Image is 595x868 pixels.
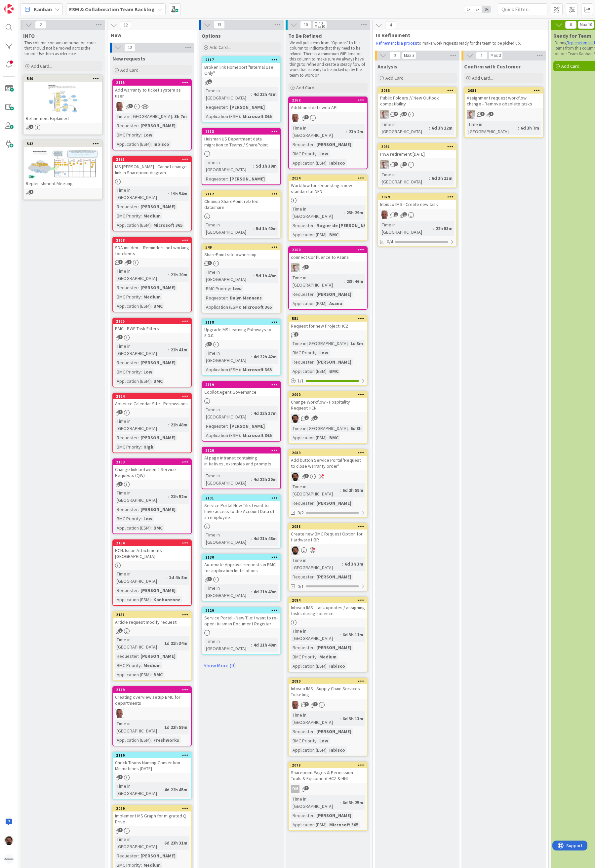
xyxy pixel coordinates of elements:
[291,114,299,122] img: HB
[289,103,367,112] div: Additional data web API
[214,21,225,29] span: 19
[27,76,102,81] div: 540
[24,76,102,82] div: 540
[380,121,429,135] div: Time in [GEOGRAPHIC_DATA]
[124,44,136,52] span: 12
[69,6,155,13] b: ESM & Collaboration Team Backlog
[113,80,191,86] div: 2175
[565,21,576,29] span: 0
[202,554,280,560] div: 2130
[115,113,172,120] div: Time in [GEOGRAPHIC_DATA]
[289,597,367,618] div: 2084Inbisco IMS - task updates / assigning tasks during absence
[289,253,367,261] div: connect Confluence to Asana
[141,293,142,300] span: :
[202,382,280,396] div: 2119Copilot Agent Governance
[204,294,227,301] div: Requester
[202,495,280,522] div: 2131Service Portal New Tile: I want to have access to the Account Data of an employee
[202,191,280,197] div: 2112
[4,4,14,14] img: Visit kanbanzone.com
[344,278,345,285] span: :
[403,112,407,116] span: 4
[289,181,367,196] div: Workflow for requesting a new standard at NEN
[378,160,456,169] div: Rd
[378,200,456,209] div: Inbisco IMS - Create new task
[465,88,543,108] div: 2087Assignment request workflow change - Remove obsolete tasks
[115,122,138,129] div: Requester
[113,806,191,826] div: 2069Implement MS Graph for migrated Q Drive
[580,23,592,26] div: Max 10
[394,212,398,217] span: 1
[169,271,189,278] div: 21h 20m
[314,222,315,229] span: :
[381,144,456,149] div: 2081
[314,141,315,148] span: :
[208,261,212,265] span: 1
[291,291,314,298] div: Requester
[113,237,191,243] div: 2168
[476,52,487,59] span: 1
[113,156,191,177] div: 2171MS [PERSON_NAME] - Cannot change link in Sharepoint diagram
[378,150,456,158] div: PWA retirement [DATE]
[346,128,347,135] span: :
[204,175,227,182] div: Requester
[429,124,430,132] span: :
[202,129,280,149] div: 2113Huisman US Department data migration to Teams / SharePoint
[142,131,154,138] div: Low
[291,205,344,220] div: Time in [GEOGRAPHIC_DATA]
[253,225,254,232] span: :
[115,140,151,148] div: Application (ESM)
[380,171,429,185] div: Time in [GEOGRAPHIC_DATA]
[314,291,315,298] span: :
[289,247,367,261] div: 2160connect Confluence to Asana
[113,612,191,626] div: 2151Article request modify request
[241,113,273,120] div: Microsoft 365
[394,112,398,116] span: 2
[202,129,280,135] div: 2113
[205,129,280,134] div: 2113
[292,98,367,102] div: 2162
[113,80,191,100] div: 2175Add warranty to ticket system as user
[378,88,456,94] div: 2083
[24,179,102,188] div: Replenishment Meeting
[204,159,253,173] div: Time in [GEOGRAPHIC_DATA]
[202,191,280,212] div: 2112Cleanup SharePoint related datashare
[202,197,280,212] div: Cleanup SharePoint related datashare
[113,540,191,546] div: 2154
[377,63,397,70] span: Analysis
[240,113,241,120] span: :
[202,448,280,454] div: 2120
[202,448,280,468] div: 2120AI page intranet containing initiatives, examples and prompts
[288,32,322,39] span: To Be Refined
[252,91,278,98] div: 4d 22h 43m
[113,393,191,408] div: 2164Absence Calendar Site - Permissions
[289,414,367,423] div: AC
[115,284,138,291] div: Requester
[289,678,367,699] div: 2080Inbisco IMS - Supply Chain Services Ticketing
[24,114,102,123] div: Refinement Explained
[116,157,191,162] div: 2171
[289,175,367,181] div: 2014
[24,76,102,123] div: 540Refinement Explained
[202,319,280,340] div: 2118Upgrade MS Learning Pathways to 5.0.0.
[129,104,133,108] span: 1
[151,221,152,229] span: :
[376,40,417,46] a: Refinement is a process
[139,284,177,291] div: [PERSON_NAME]
[23,32,35,39] span: INFO
[27,141,102,146] div: 542
[289,472,367,481] div: AC
[141,131,142,138] span: :
[291,300,327,307] div: Application (ESM)
[433,225,434,232] span: :
[228,175,266,182] div: [PERSON_NAME]
[327,159,328,167] span: :
[227,175,228,182] span: :
[202,382,280,388] div: 2119
[430,175,454,182] div: 6d 3h 13m
[289,392,367,412] div: 2090Change Workflow - Hospitality Request HCN
[289,114,367,122] div: HB
[291,150,317,157] div: BMC Priority
[345,209,365,216] div: 23h 29m
[289,785,367,793] div: DM
[24,141,102,147] div: 542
